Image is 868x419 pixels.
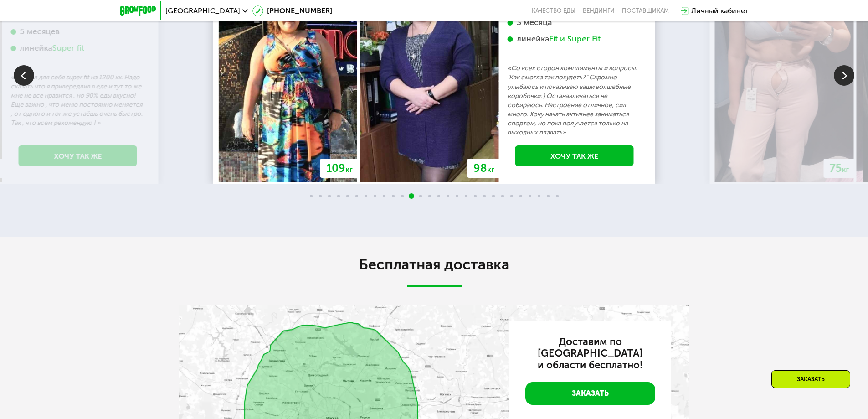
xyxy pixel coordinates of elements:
[583,7,615,15] a: Вендинги
[165,7,240,15] span: [GEOGRAPHIC_DATA]
[532,7,575,15] a: Качество еды
[834,65,854,86] img: Slide right
[345,165,353,174] span: кг
[52,43,84,53] div: Super fit
[515,145,634,166] a: Хочу так же
[549,34,601,44] div: Fit и Super Fit
[320,159,359,178] div: 109
[842,165,849,174] span: кг
[11,26,145,37] div: 5 месяцев
[508,64,642,137] p: «Со всех сторон комплименты и вопросы: 'Как смогла так похудеть?” Скромно улыбаюсь и показываю ва...
[11,43,145,53] div: линейка
[467,159,500,178] div: 98
[508,17,642,28] div: 3 месяца
[11,73,145,128] p: «Выбрал для себя super fit на 1200 кк. Надо сказать что я привередлив в еде и тут то же мне не вс...
[691,5,749,16] div: Личный кабинет
[508,34,642,44] div: линейка
[622,7,669,15] div: поставщикам
[824,159,855,178] div: 75
[487,165,494,174] span: кг
[771,370,850,388] div: Заказать
[14,65,34,86] img: Slide left
[525,336,655,372] h3: Доставим по [GEOGRAPHIC_DATA] и области бесплатно!
[525,382,655,405] a: Заказать
[19,145,137,166] a: Хочу так же
[179,255,689,274] h2: Бесплатная доставка
[252,5,332,16] a: [PHONE_NUMBER]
